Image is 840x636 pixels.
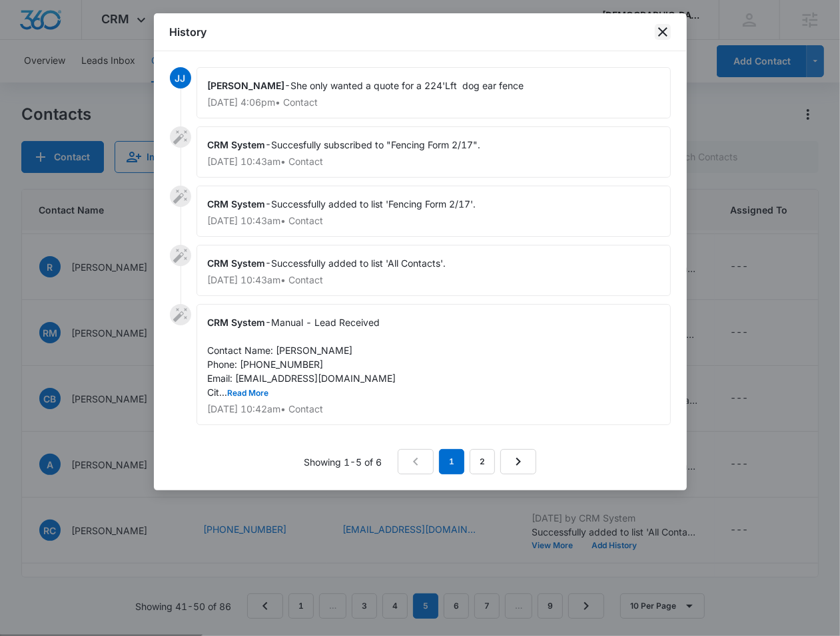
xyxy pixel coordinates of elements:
p: Showing 1-5 of 6 [304,455,382,469]
span: JJ [170,67,191,88]
span: [PERSON_NAME] [208,80,285,91]
span: Manual - Lead Received Contact Name: [PERSON_NAME] Phone: [PHONE_NUMBER] Email: [EMAIL_ADDRESS][D... [208,317,396,398]
a: Next Page [500,449,536,474]
div: - [197,304,671,425]
div: - [197,126,671,178]
p: [DATE] 10:43am • Contact [208,275,659,285]
p: [DATE] 10:43am • Contact [208,216,659,226]
h1: History [170,24,207,40]
span: CRM System [208,198,266,210]
span: CRM System [208,257,266,269]
span: CRM System [208,139,266,150]
img: logo_orange.svg [21,21,32,32]
span: CRM System [208,317,266,328]
p: [DATE] 10:43am • Contact [208,157,659,166]
div: Keywords by Traffic [147,79,224,87]
button: Read More [228,389,269,397]
a: Page 2 [470,449,495,474]
p: [DATE] 10:42am • Contact [208,404,659,414]
button: close [655,24,671,40]
div: - [197,186,671,237]
span: She only wanted a quote for a 224'Lft dog ear fence [291,80,524,91]
nav: Pagination [398,449,536,474]
div: - [197,245,671,296]
div: Domain: [DOMAIN_NAME] [35,35,147,45]
span: Successfully added to list 'All Contacts'. [272,257,446,269]
span: Succesfully subscribed to "Fencing Form 2/17". [272,139,481,150]
div: - [197,67,671,118]
img: tab_keywords_by_traffic_grey.svg [133,77,143,88]
span: Successfully added to list 'Fencing Form 2/17'. [272,198,476,210]
p: [DATE] 4:06pm • Contact [208,98,659,107]
div: Domain Overview [51,79,119,87]
img: tab_domain_overview_orange.svg [36,77,47,88]
div: v 4.0.24 [37,21,65,32]
em: 1 [439,449,464,474]
img: website_grey.svg [21,35,32,45]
